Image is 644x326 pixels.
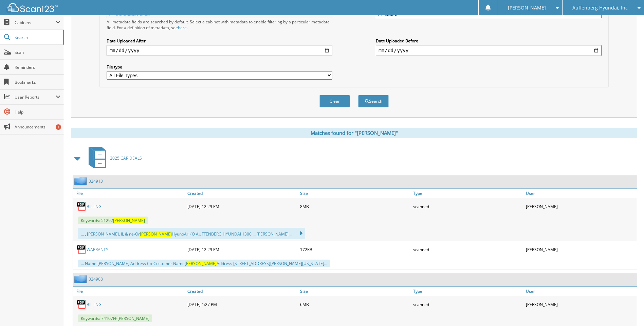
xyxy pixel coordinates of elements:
div: scanned [411,200,524,213]
a: File [73,287,186,296]
iframe: Chat Widget [610,293,644,326]
a: 2025 CAR DEALS [85,145,142,171]
a: 324908 [89,276,103,282]
img: PDF.png [76,299,87,309]
a: Size [298,287,411,296]
a: WARRANTY [87,247,108,252]
label: Date Uploaded Before [376,38,602,44]
div: 172KB [298,243,411,256]
div: [DATE] 12:29 PM [186,243,298,256]
div: Matches found for "[PERSON_NAME]" [71,128,637,138]
span: Help [15,109,60,115]
span: Reminders [15,64,60,70]
a: BILLING [87,204,102,209]
img: PDF.png [76,201,87,211]
a: 324913 [89,178,103,184]
a: BILLING [87,302,102,307]
span: Search [15,35,59,40]
img: folder2.png [74,177,89,185]
a: User [524,287,637,296]
label: File type [107,64,332,70]
span: [PERSON_NAME] [113,218,145,223]
div: [DATE] 1:27 PM [186,298,298,311]
img: PDF.png [76,244,87,254]
div: All metadata fields are searched by default. Select a cabinet with metadata to enable filtering b... [107,19,332,30]
span: Scan [15,49,60,55]
a: Created [186,189,298,198]
span: [PERSON_NAME] [508,6,546,10]
div: ... , [PERSON_NAME], IL & ne-Or HyunoArl (O AUFFENBERG HYUNDAI 1300 ... [PERSON_NAME]... [78,228,305,239]
a: User [524,189,637,198]
a: File [73,189,186,198]
input: start [107,45,332,56]
span: Keywords: 51292 [78,217,148,224]
img: folder2.png [74,275,89,283]
span: [PERSON_NAME] [185,261,217,266]
span: Announcements [15,124,60,130]
div: [PERSON_NAME] [524,243,637,256]
button: Search [358,95,389,107]
img: scan123-logo-white.svg [7,3,58,12]
span: Keywords: 74107H-[PERSON_NAME] [78,314,152,322]
div: ... Name [PERSON_NAME] Address Co-Customer Name Address [STREET_ADDRESS][PERSON_NAME][US_STATE]... [78,260,330,267]
a: Size [298,189,411,198]
div: scanned [411,243,524,256]
input: end [376,45,602,56]
div: 1 [56,124,61,130]
div: 6MB [298,298,411,311]
a: Created [186,287,298,296]
span: Auffenberg Hyundai, Inc [572,6,628,10]
a: Type [411,189,524,198]
span: 2025 CAR DEALS [110,155,142,161]
span: [PERSON_NAME] [140,231,172,237]
a: here [178,25,187,30]
a: Type [411,287,524,296]
span: Cabinets [15,20,56,25]
span: Bookmarks [15,79,60,85]
button: Clear [319,95,350,107]
span: User Reports [15,94,56,100]
div: [PERSON_NAME] [524,298,637,311]
div: 8MB [298,200,411,213]
label: Date Uploaded After [107,38,332,44]
div: [PERSON_NAME] [524,200,637,213]
div: scanned [411,298,524,311]
div: [DATE] 12:29 PM [186,200,298,213]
